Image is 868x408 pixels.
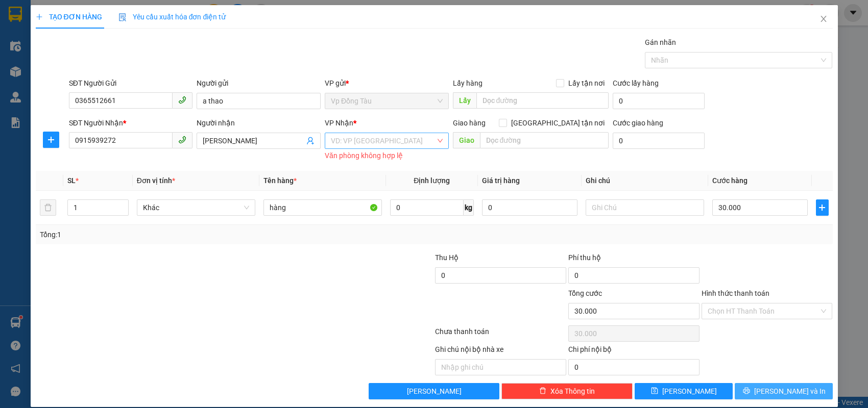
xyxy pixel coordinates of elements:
[702,289,769,297] label: Hình thức thanh toán
[435,253,459,262] span: Thu Hộ
[816,203,828,212] span: plus
[263,199,382,216] input: VD: Bàn, Ghế
[539,387,546,395] span: delete
[369,383,500,399] button: [PERSON_NAME]
[568,289,602,297] span: Tổng cước
[662,386,717,397] span: [PERSON_NAME]
[325,150,449,162] div: Văn phòng không hợp lệ
[651,387,658,395] span: save
[414,176,450,185] span: Định lượng
[118,13,127,21] img: icon
[809,5,838,34] button: Close
[4,36,6,88] img: logo
[613,79,659,87] label: Cước lấy hàng
[613,133,705,149] input: Cước giao hàng
[96,68,157,79] span: DT1209250306
[434,326,567,344] div: Chưa thanh toán
[743,387,750,395] span: printer
[325,78,449,89] div: VP gửi
[453,119,486,127] span: Giao hàng
[507,117,609,129] span: [GEOGRAPHIC_DATA] tận nơi
[137,176,175,185] span: Đơn vị tính
[735,383,833,399] button: printer[PERSON_NAME] và In
[476,92,609,109] input: Dọc đường
[550,386,595,397] span: Xóa Thông tin
[819,15,828,23] span: close
[178,136,186,144] span: phone
[43,136,59,144] span: plus
[69,78,193,89] div: SĐT Người Gửi
[407,386,462,397] span: [PERSON_NAME]
[635,383,733,399] button: save[PERSON_NAME]
[482,176,520,185] span: Giá trị hàng
[263,176,297,185] span: Tên hàng
[43,132,59,148] button: plus
[435,359,566,375] input: Nhập ghi chú
[40,199,56,216] button: delete
[501,383,633,399] button: deleteXóa Thông tin
[712,176,748,185] span: Cước hàng
[118,13,226,21] span: Yêu cầu xuất hóa đơn điện tử
[568,252,700,267] div: Phí thu hộ
[69,117,193,129] div: SĐT Người Nhận
[816,199,829,216] button: plus
[331,93,443,109] span: Vp Đồng Tàu
[67,176,76,185] span: SL
[197,78,321,89] div: Người gửi
[306,137,315,145] span: user-add
[568,344,700,359] div: Chi phí nội bộ
[7,44,95,80] span: Chuyển phát nhanh: [GEOGRAPHIC_DATA] - [GEOGRAPHIC_DATA]
[9,8,92,41] strong: CÔNG TY TNHH DỊCH VỤ DU LỊCH THỜI ĐẠI
[143,200,249,215] span: Khác
[453,92,476,109] span: Lấy
[613,93,705,109] input: Cước lấy hàng
[613,119,663,127] label: Cước giao hàng
[754,386,826,397] span: [PERSON_NAME] và In
[36,13,102,21] span: TẠO ĐƠN HÀNG
[482,199,577,216] input: 0
[453,79,483,87] span: Lấy hàng
[36,13,43,20] span: plus
[645,38,676,46] label: Gán nhãn
[564,78,609,89] span: Lấy tận nơi
[197,117,321,129] div: Người nhận
[586,199,704,216] input: Ghi Chú
[582,171,708,191] th: Ghi chú
[464,199,474,216] span: kg
[480,132,609,148] input: Dọc đường
[453,132,480,148] span: Giao
[178,96,186,104] span: phone
[325,119,353,127] span: VP Nhận
[435,344,566,359] div: Ghi chú nội bộ nhà xe
[40,229,335,240] div: Tổng: 1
